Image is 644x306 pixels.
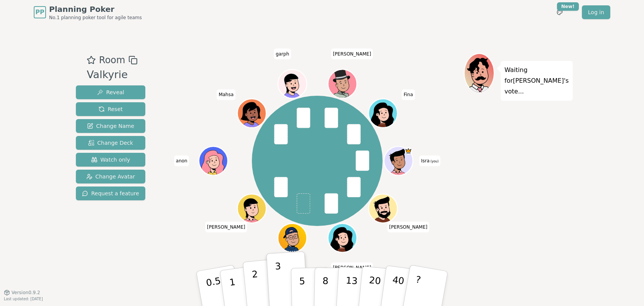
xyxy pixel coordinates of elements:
span: Reset [99,105,123,113]
button: Reset [76,102,145,116]
span: Version 0.9.2 [11,290,40,296]
a: PPPlanning PokerNo.1 planning poker tool for agile teams [34,4,142,21]
button: Reveal [76,85,145,99]
span: Click to change your name [217,89,235,100]
span: Change Avatar [86,173,135,180]
div: Valkyrie [87,67,137,83]
span: Isra is the host [404,147,412,155]
div: New! [557,2,579,11]
button: Add as favourite [87,53,96,67]
button: Version0.9.2 [4,290,40,296]
button: New! [553,5,567,19]
span: Click to change your name [274,49,291,59]
button: Click to change your avatar [385,147,412,175]
button: Watch only [76,153,145,167]
span: Click to change your name [331,262,373,273]
span: Reveal [97,88,124,96]
span: Click to change your name [331,49,373,59]
span: Click to change your name [205,222,247,232]
span: Planning Poker [49,4,142,15]
span: Change Name [87,122,134,130]
span: No.1 planning poker tool for agile teams [49,15,142,21]
span: Change Deck [88,139,133,147]
span: Room [99,53,125,67]
span: Click to change your name [387,222,429,232]
span: Watch only [91,156,130,164]
span: Click to change your name [174,155,189,166]
p: 3 [275,261,283,303]
button: Change Name [76,119,145,133]
span: Last updated: [DATE] [4,297,43,301]
span: Request a feature [82,190,139,197]
p: Waiting for [PERSON_NAME] 's vote... [504,65,569,97]
button: Change Avatar [76,170,145,183]
button: Request a feature [76,187,145,200]
button: Change Deck [76,136,145,150]
span: Click to change your name [402,89,415,100]
span: Click to change your name [419,155,440,166]
a: Log in [582,5,610,19]
span: (you) [430,160,439,163]
span: PP [35,8,44,17]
